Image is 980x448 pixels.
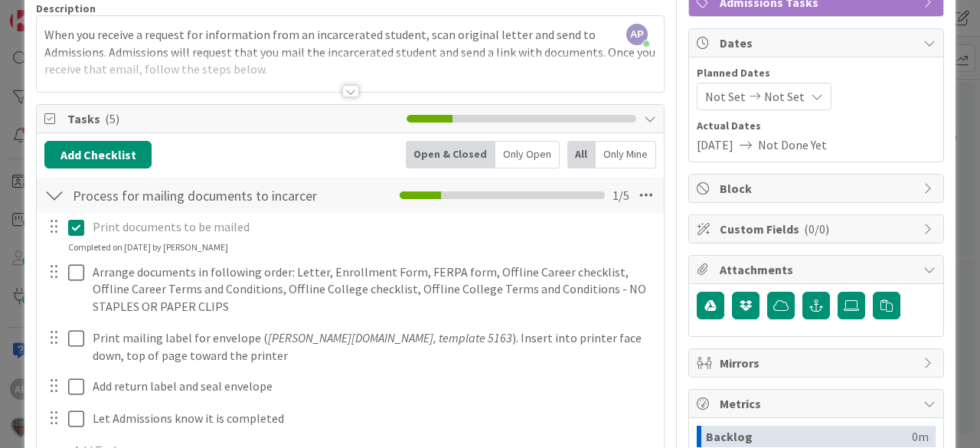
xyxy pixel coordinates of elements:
p: Print mailing label for envelope ( ). Insert into printer face down, top of page toward the printer [93,329,653,364]
span: Not Set [705,87,746,106]
span: Custom Fields [720,220,916,238]
div: Only Mine [596,141,656,168]
span: Metrics [720,394,916,413]
div: All [567,141,596,168]
span: Description [36,2,96,15]
p: When you receive a request for information from an incarcerated student, scan original letter and... [44,26,656,78]
p: Print documents to be mailed [93,218,653,236]
span: Not Set [764,87,805,106]
div: Backlog [706,426,912,447]
div: Completed on [DATE] by [PERSON_NAME] [68,240,228,254]
span: Actual Dates [697,118,936,134]
div: Only Open [495,141,560,168]
span: Mirrors [720,354,916,372]
span: Dates [720,34,916,52]
span: Tasks [67,110,399,128]
p: Add return label and seal envelope [93,378,653,395]
em: [PERSON_NAME][DOMAIN_NAME], template 5163 [268,330,512,345]
span: AP [626,24,648,45]
p: Let Admissions know it is completed [93,410,653,427]
span: 1 / 5 [612,186,629,204]
input: Add Checklist... [67,181,322,209]
span: ( 0/0 ) [804,221,829,237]
span: [DATE] [697,136,733,154]
span: Attachments [720,260,916,279]
div: 0m [912,426,929,447]
span: ( 5 ) [105,111,119,126]
div: Open & Closed [406,141,495,168]
p: Arrange documents in following order: Letter, Enrollment Form, FERPA form, Offline Career checkli... [93,263,653,316]
button: Add Checklist [44,141,152,168]
span: Not Done Yet [758,136,827,154]
span: Planned Dates [697,65,936,81]
span: Block [720,179,916,198]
